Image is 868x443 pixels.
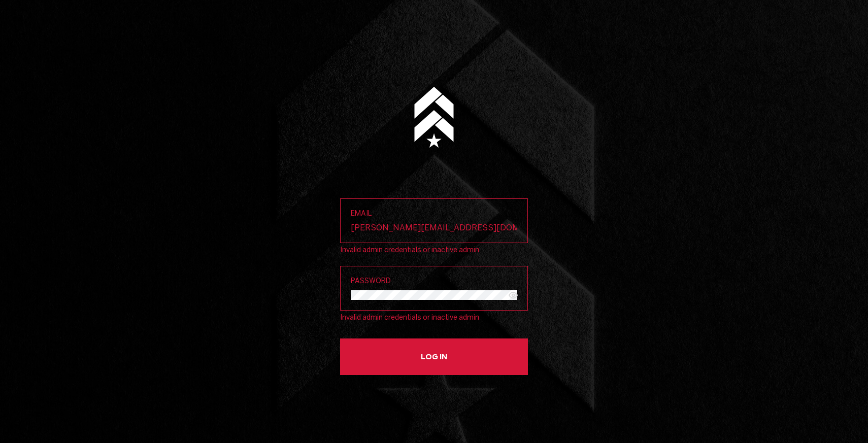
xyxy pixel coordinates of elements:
[340,313,528,322] div: Invalid admin credentials or inactive admin
[351,290,517,300] input: PasswordShow password
[351,223,517,232] input: Email
[340,246,528,254] div: Invalid admin credentials or inactive admin
[504,287,522,302] button: Show password
[351,277,517,285] span: Password
[351,209,517,218] span: Email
